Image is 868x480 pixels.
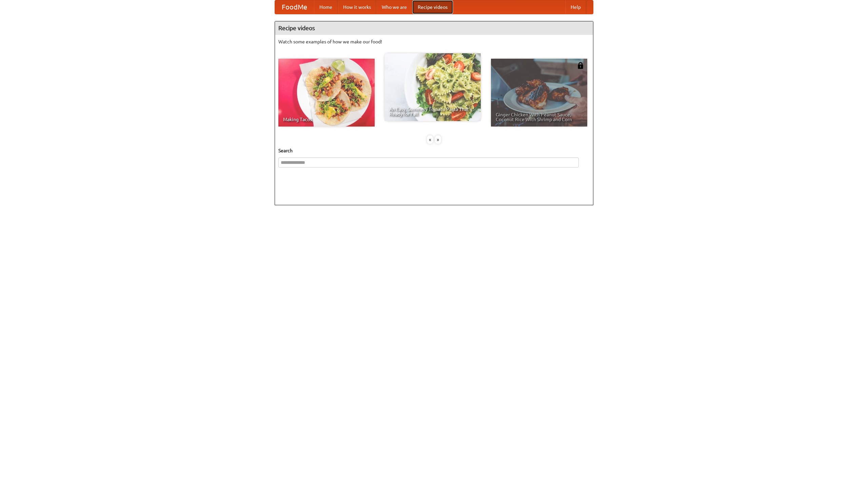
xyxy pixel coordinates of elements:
a: Making Tacos [278,59,375,127]
a: Home [314,0,338,14]
div: « [427,135,433,144]
div: » [435,135,441,144]
h4: Recipe videos [275,21,593,35]
a: Recipe videos [412,0,453,14]
p: Watch some examples of how we make our food! [278,38,590,45]
a: Help [565,0,586,14]
span: An Easy, Summery Tomato Pasta That's Ready for Fall [389,107,476,116]
img: 483408.png [577,62,584,69]
a: Who we are [376,0,412,14]
a: An Easy, Summery Tomato Pasta That's Ready for Fall [384,53,481,121]
span: Making Tacos [283,117,370,122]
h5: Search [278,147,590,154]
a: FoodMe [275,0,314,14]
a: How it works [338,0,376,14]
